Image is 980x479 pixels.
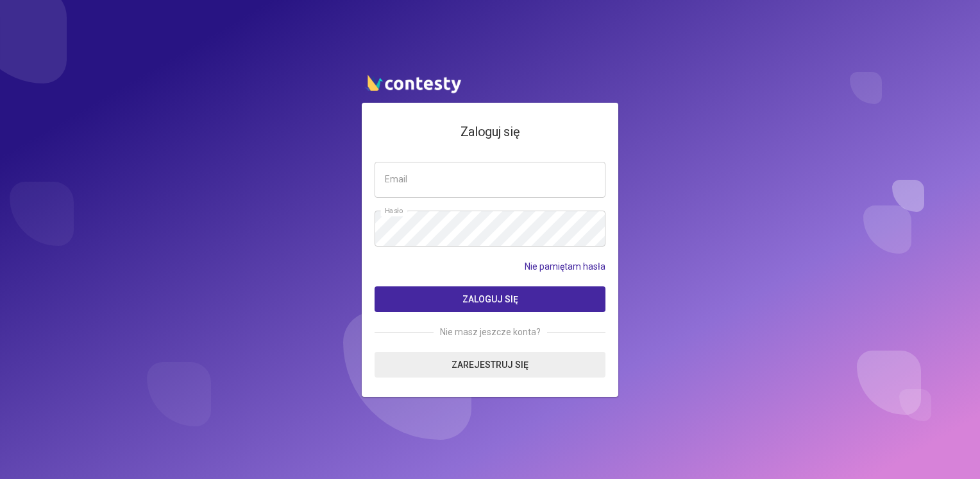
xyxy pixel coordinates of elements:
img: contesty logo [362,69,464,96]
a: Zarejestruj się [375,352,605,378]
button: Zaloguj się [375,286,605,312]
a: Nie pamiętam hasła [525,259,605,274]
h4: Zaloguj się [375,122,605,142]
span: Zaloguj się [462,294,518,304]
span: Nie masz jeszcze konta? [434,325,547,339]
